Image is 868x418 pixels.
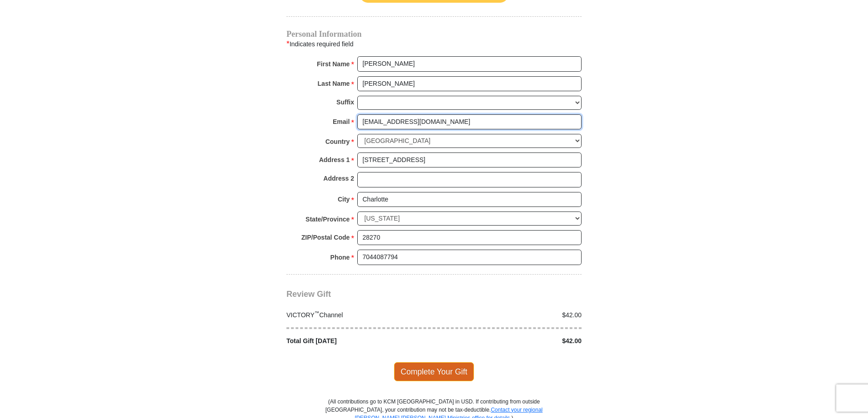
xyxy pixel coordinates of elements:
[282,310,434,320] div: VICTORY Channel
[394,362,474,381] span: Complete Your Gift
[434,336,587,346] div: $42.00
[286,38,582,50] div: Indicates required field
[338,193,350,206] strong: City
[330,251,350,264] strong: Phone
[315,310,320,315] sup: ™
[333,115,350,128] strong: Email
[286,290,331,299] span: Review Gift
[319,153,350,166] strong: Address 1
[336,96,354,108] strong: Suffix
[301,231,350,244] strong: ZIP/Postal Code
[286,30,582,38] h4: Personal Information
[282,336,434,346] div: Total Gift [DATE]
[318,77,350,90] strong: Last Name
[434,310,587,320] div: $42.00
[317,58,350,70] strong: First Name
[325,135,350,148] strong: Country
[306,213,350,226] strong: State/Province
[323,172,354,185] strong: Address 2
